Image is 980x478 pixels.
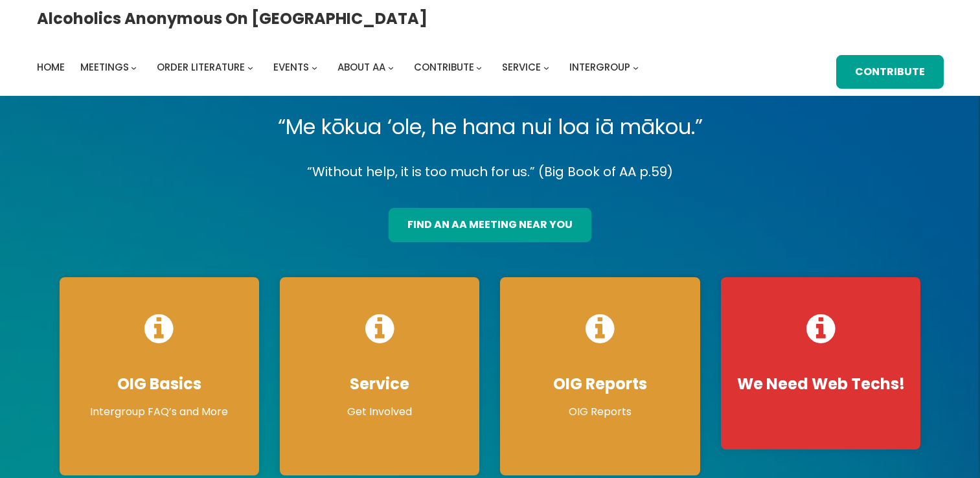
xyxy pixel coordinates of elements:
span: Order Literature [157,60,245,74]
span: About AA [337,60,385,74]
a: About AA [337,58,385,76]
p: “Me kōkua ‘ole, he hana nui loa iā mākou.” [49,109,931,145]
a: find an aa meeting near you [389,208,591,242]
h4: OIG Reports [513,374,687,394]
p: “Without help, it is too much for us.” (Big Book of AA p.59) [49,161,931,183]
p: OIG Reports [513,404,687,420]
a: Contribute [836,55,944,89]
button: Meetings submenu [131,65,137,71]
span: Contribute [414,60,474,74]
button: Intergroup submenu [633,65,639,71]
a: Events [273,58,309,76]
p: Get Involved [293,404,466,420]
a: Home [37,58,65,76]
button: About AA submenu [388,65,394,71]
a: Intergroup [569,58,630,76]
h4: We Need Web Techs! [734,374,907,394]
span: Meetings [80,60,129,74]
h4: OIG Basics [73,374,246,394]
a: Contribute [414,58,474,76]
span: Events [273,60,309,74]
a: Meetings [80,58,129,76]
button: Contribute submenu [476,65,482,71]
span: Intergroup [569,60,630,74]
a: Alcoholics Anonymous on [GEOGRAPHIC_DATA] [37,5,427,32]
a: Service [502,58,541,76]
button: Order Literature submenu [247,65,253,71]
nav: Intergroup [37,58,643,76]
button: Events submenu [312,65,317,71]
h4: Service [293,374,466,394]
span: Home [37,60,65,74]
span: Service [502,60,541,74]
button: Service submenu [543,65,549,71]
p: Intergroup FAQ’s and More [73,404,246,420]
